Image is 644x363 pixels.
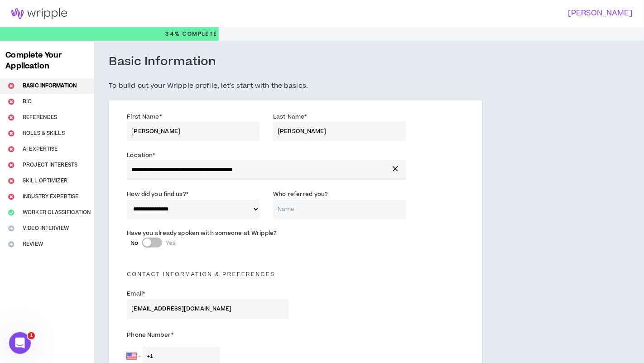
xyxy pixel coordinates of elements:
[127,226,277,240] label: Have you already spoken with someone at Wripple?
[166,27,217,41] p: 34%
[180,30,217,38] span: Complete
[317,9,633,18] h3: [PERSON_NAME]
[109,54,216,70] h3: Basic Information
[142,238,162,248] button: NoYes
[273,187,328,201] label: Who referred you?
[2,50,92,72] h3: Complete Your Application
[273,200,406,219] input: Name
[120,271,471,277] h5: Contact Information & preferences
[127,148,155,162] label: Location
[127,122,260,141] input: First Name
[127,110,161,124] label: First Name
[273,110,307,124] label: Last Name
[127,299,288,319] input: Enter Email
[127,328,288,342] label: Phone Number
[130,239,138,247] span: No
[273,122,406,141] input: Last Name
[28,332,35,339] span: 1
[9,332,31,354] iframe: Intercom live chat
[127,287,145,301] label: Email
[166,239,176,247] span: Yes
[127,187,188,201] label: How did you find us?
[109,81,482,91] h5: To build out your Wripple profile, let's start with the basics.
